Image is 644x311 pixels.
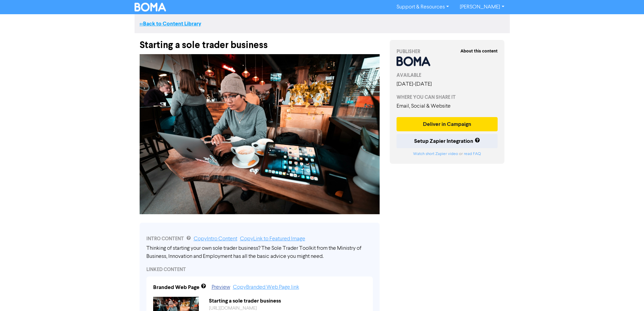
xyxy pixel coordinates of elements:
div: Starting a sole trader business [140,33,380,51]
a: [URL][DOMAIN_NAME] [209,306,257,311]
a: Preview [212,285,230,290]
img: BOMA Logo [135,3,166,12]
div: LINKED CONTENT [146,266,373,273]
a: Copy Intro Content [194,236,237,242]
div: AVAILABLE [397,72,498,79]
div: PUBLISHER [397,48,498,55]
a: Watch short Zapier video [413,152,458,156]
div: Branded Web Page [153,283,199,291]
a: Copy Link to Featured Image [240,236,305,242]
button: Setup Zapier Integration [397,134,498,148]
a: Support & Resources [391,2,454,13]
a: read FAQ [464,152,481,156]
div: [DATE] - [DATE] [397,80,498,88]
div: INTRO CONTENT [146,235,373,243]
iframe: Chat Widget [610,279,644,311]
a: [PERSON_NAME] [454,2,509,13]
div: Email, Social & Website [397,102,498,110]
div: or [397,151,498,157]
div: Starting a sole trader business [204,297,371,305]
div: WHERE YOU CAN SHARE IT [397,94,498,101]
button: Deliver in Campaign [397,117,498,131]
a: <<Back to Content Library [140,20,201,27]
a: Copy Branded Web Page link [233,285,299,290]
div: Thinking of starting your own sole trader business? The Sole Trader Toolkit from the Ministry of ... [146,244,373,261]
strong: About this content [460,48,498,54]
